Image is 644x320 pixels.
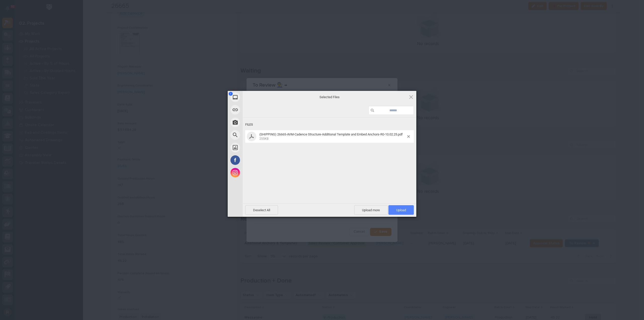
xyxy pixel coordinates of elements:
[388,205,414,215] span: Upload
[396,208,406,212] span: Upload
[245,205,278,215] span: Deselect All
[228,141,288,154] div: Unsplash
[279,95,380,99] span: Selected Files
[408,94,414,100] span: Click here or hit ESC to close picker
[228,91,288,103] div: My Device
[228,103,288,116] div: Link (URL)
[245,120,414,129] div: Files
[229,92,233,96] span: 1
[259,132,403,136] span: (SHIPPING) 26665-AVM-Cadence Structure-Additional Template and Embed Anchors-R0-10.02.25.pdf
[228,129,288,141] div: Web Search
[228,166,288,179] div: Instagram
[259,137,268,140] span: 255KB
[228,116,288,129] div: Take Photo
[354,205,388,215] span: Upload more
[258,132,407,141] span: (SHIPPING) 26665-AVM-Cadence Structure-Additional Template and Embed Anchors-R0-10.02.25.pdf
[228,154,288,166] div: Facebook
